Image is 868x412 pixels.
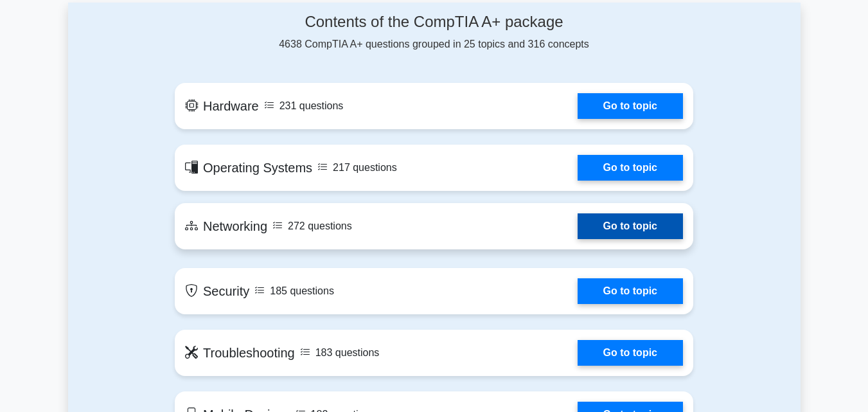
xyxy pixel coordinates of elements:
a: Go to topic [578,213,683,239]
a: Go to topic [578,155,683,181]
div: 4638 CompTIA A+ questions grouped in 25 topics and 316 concepts [175,13,693,52]
h4: Contents of the CompTIA A+ package [175,13,693,31]
a: Go to topic [578,93,683,119]
a: Go to topic [578,278,683,304]
a: Go to topic [578,340,683,366]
